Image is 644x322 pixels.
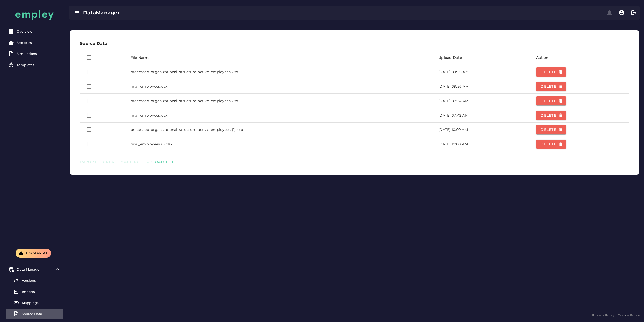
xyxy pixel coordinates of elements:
div: Imports [22,290,61,294]
button: Delete [536,96,566,105]
a: Privacy Policy [592,313,615,318]
div: Statistics [17,41,61,45]
td: [DATE] 07:34 AM [434,94,532,108]
th: Actions [532,50,629,65]
td: final_employees.xlsx [127,108,434,123]
span: Delete [540,127,562,132]
button: Empley AI [16,249,51,258]
button: Delete [536,82,566,91]
a: Overview [6,26,63,36]
div: Versions [22,278,61,282]
div: Overview [17,29,61,33]
a: Source Data [6,309,63,319]
div: Templates [17,63,61,67]
button: Delete [536,125,566,134]
td: [DATE] 07:42 AM [434,108,532,123]
div: Simulations [17,52,61,56]
span: Delete [540,99,562,103]
td: processed_organizational_structure_active_employees.xlsx [127,94,434,108]
button: Upload File [144,159,177,165]
a: Templates [6,60,63,70]
td: final_employees.xlsx [127,79,434,94]
button: Delete [536,67,566,77]
div: Mappings [22,301,61,305]
a: Versions [6,275,63,286]
a: Imports [6,287,63,297]
h3: Source Data [80,41,629,46]
span: Upload File [146,160,175,164]
td: processed_organizational_structure_active_employees (1).xlsx [127,123,434,137]
a: Cookie Policy [618,313,640,318]
button: Delete [536,140,566,149]
span: Delete [540,142,562,146]
td: processed_organizational_structure_active_employees.xlsx [127,65,434,79]
td: [DATE] 10:09 AM [434,123,532,137]
a: Statistics [6,37,63,48]
span: Delete [540,70,562,74]
span: Delete [540,113,562,118]
th: File Name [127,50,434,65]
button: Delete [536,111,566,120]
td: [DATE] 10:09 AM [434,137,532,151]
td: [DATE] 09:56 AM [434,65,532,79]
a: Simulations [6,49,63,59]
td: [DATE] 09:56 AM [434,79,532,94]
div: DataManager [83,9,343,16]
span: Empley AI [25,251,47,255]
div: Data Manager [17,267,52,271]
td: final_employees (1).xlsx [127,137,434,151]
th: Upload Date [434,50,532,65]
span: Delete [540,84,562,89]
div: Source Data [22,312,61,316]
a: Mappings [6,298,63,308]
